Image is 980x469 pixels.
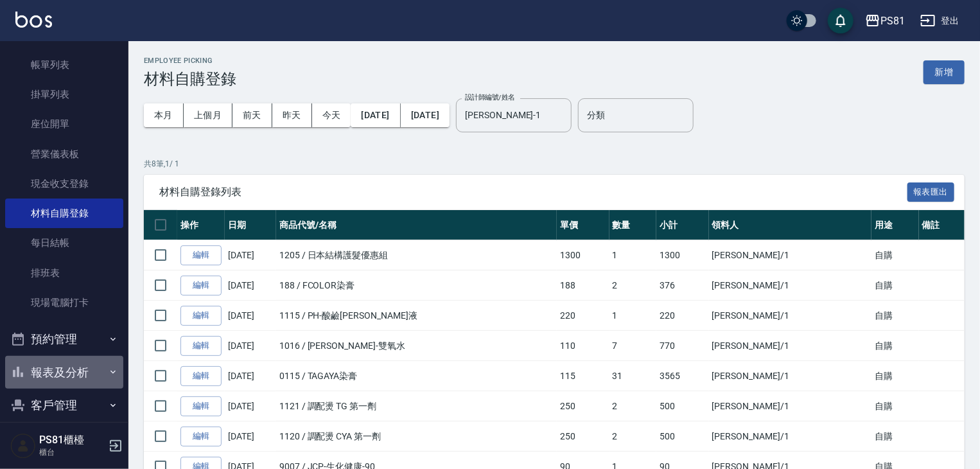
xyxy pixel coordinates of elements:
[557,301,609,331] td: 220
[5,139,123,169] a: 營業儀表板
[557,270,609,301] td: 188
[709,331,871,361] td: [PERSON_NAME] /1
[5,50,123,80] a: 帳單列表
[609,391,657,421] td: 2
[709,240,871,270] td: [PERSON_NAME] /1
[656,301,708,331] td: 220
[465,93,515,102] label: 設計師編號/姓名
[225,301,276,331] td: [DATE]
[180,276,222,296] a: 編輯
[557,361,609,391] td: 115
[907,182,955,202] button: 報表匯出
[180,366,222,386] a: 編輯
[919,210,967,240] th: 備註
[871,331,919,361] td: 自購
[180,396,222,416] a: 編輯
[609,210,657,240] th: 數量
[871,210,919,240] th: 用途
[225,361,276,391] td: [DATE]
[5,323,123,356] button: 預約管理
[5,422,123,456] button: 員工及薪資
[276,270,557,301] td: 188 / FCOLOR染膏
[225,270,276,301] td: [DATE]
[10,433,36,459] img: Person
[871,421,919,452] td: 自購
[225,210,276,240] th: 日期
[923,66,965,78] a: 新增
[656,421,708,452] td: 500
[871,301,919,331] td: 自購
[880,13,905,29] div: PS81
[272,103,312,127] button: 昨天
[871,361,919,391] td: 自購
[557,331,609,361] td: 110
[232,103,272,127] button: 前天
[225,391,276,421] td: [DATE]
[609,331,657,361] td: 7
[15,12,52,28] img: Logo
[828,8,853,33] button: save
[709,361,871,391] td: [PERSON_NAME] /1
[5,169,123,199] a: 現金收支登錄
[159,186,907,199] span: 材料自購登錄列表
[557,391,609,421] td: 250
[609,270,657,301] td: 2
[184,103,232,127] button: 上個月
[144,70,236,88] h3: 材料自購登錄
[656,210,708,240] th: 小計
[656,270,708,301] td: 376
[351,103,400,127] button: [DATE]
[609,301,657,331] td: 1
[401,103,450,127] button: [DATE]
[557,210,609,240] th: 單價
[225,331,276,361] td: [DATE]
[871,240,919,270] td: 自購
[276,421,557,452] td: 1120 / 調配燙 CYA 第一劑
[144,103,184,127] button: 本月
[860,8,910,34] button: PS81
[557,240,609,270] td: 1300
[5,258,123,288] a: 排班表
[5,288,123,317] a: 現場電腦打卡
[923,60,965,84] button: 新增
[907,185,955,197] a: 報表匯出
[225,421,276,452] td: [DATE]
[5,228,123,258] a: 每日結帳
[609,240,657,270] td: 1
[276,301,557,331] td: 1115 / PH-酸鹼[PERSON_NAME]液
[5,199,123,228] a: 材料自購登錄
[656,361,708,391] td: 3565
[5,80,123,109] a: 掛單列表
[39,434,105,447] h5: PS81櫃檯
[656,391,708,421] td: 500
[609,361,657,391] td: 31
[5,389,123,422] button: 客戶管理
[871,391,919,421] td: 自購
[180,427,222,447] a: 編輯
[276,210,557,240] th: 商品代號/名稱
[39,447,105,458] p: 櫃台
[915,9,965,33] button: 登出
[144,158,965,170] p: 共 8 筆, 1 / 1
[180,336,222,356] a: 編輯
[656,240,708,270] td: 1300
[709,270,871,301] td: [PERSON_NAME] /1
[225,240,276,270] td: [DATE]
[276,361,557,391] td: 0115 / TAGAYA染膏
[180,245,222,265] a: 編輯
[871,270,919,301] td: 自購
[709,210,871,240] th: 領料人
[5,109,123,139] a: 座位開單
[276,391,557,421] td: 1121 / 調配燙 TG 第一劑
[609,421,657,452] td: 2
[5,356,123,389] button: 報表及分析
[557,421,609,452] td: 250
[656,331,708,361] td: 770
[709,391,871,421] td: [PERSON_NAME] /1
[276,331,557,361] td: 1016 / [PERSON_NAME]-雙氧水
[144,57,236,65] h2: Employee Picking
[312,103,351,127] button: 今天
[180,306,222,326] a: 編輯
[276,240,557,270] td: 1205 / 日本結構護髮優惠組
[177,210,225,240] th: 操作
